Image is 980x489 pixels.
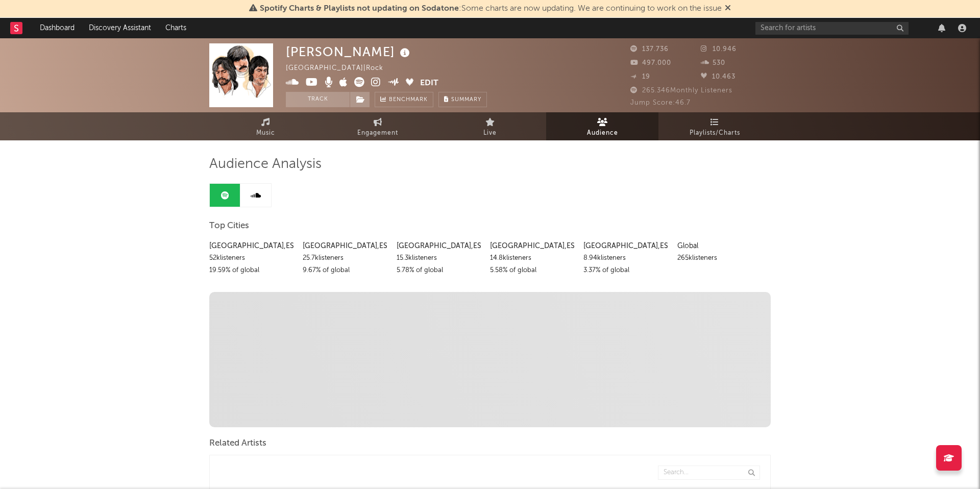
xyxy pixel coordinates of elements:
[583,264,669,277] div: 3.37 % of global
[209,437,266,450] span: Related Artists
[658,466,760,480] input: Search...
[420,77,438,90] button: Edit
[322,112,434,140] a: Engagement
[677,252,763,264] div: 265k listeners
[33,18,82,38] a: Dashboard
[438,92,487,107] button: Summary
[546,112,658,140] a: Audience
[630,46,669,53] span: 137.736
[755,22,909,35] input: Search for artists
[260,5,459,13] span: Spotify Charts & Playlists not updating on Sodatone
[490,264,576,277] div: 5.58 % of global
[209,112,322,140] a: Music
[209,252,295,264] div: 52k listeners
[389,94,428,106] span: Benchmark
[209,264,295,277] div: 19.59 % of global
[209,158,322,170] span: Audience Analysis
[701,74,736,80] span: 10.463
[630,100,691,106] span: Jump Score: 46.7
[725,5,731,13] span: Dismiss
[397,264,482,277] div: 5.78 % of global
[256,127,275,139] span: Music
[303,240,388,252] div: [GEOGRAPHIC_DATA] , ES
[630,87,732,94] span: 265.346 Monthly Listeners
[701,60,725,66] span: 530
[677,240,763,252] div: Global
[82,18,158,38] a: Discovery Assistant
[701,46,737,53] span: 10.946
[583,252,669,264] div: 8.94k listeners
[303,252,388,264] div: 25.7k listeners
[490,252,576,264] div: 14.8k listeners
[209,220,249,232] span: Top Cities
[286,62,395,75] div: [GEOGRAPHIC_DATA] | Rock
[451,97,481,103] span: Summary
[630,74,650,80] span: 19
[158,18,193,38] a: Charts
[357,127,398,139] span: Engagement
[397,240,482,252] div: [GEOGRAPHIC_DATA] , ES
[630,60,671,66] span: 497.000
[434,112,546,140] a: Live
[286,43,412,60] div: [PERSON_NAME]
[690,127,740,139] span: Playlists/Charts
[490,240,576,252] div: [GEOGRAPHIC_DATA] , ES
[375,92,433,107] a: Benchmark
[587,127,618,139] span: Audience
[483,127,497,139] span: Live
[658,112,771,140] a: Playlists/Charts
[286,92,350,107] button: Track
[303,264,388,277] div: 9.67 % of global
[397,252,482,264] div: 15.3k listeners
[209,240,295,252] div: [GEOGRAPHIC_DATA] , ES
[583,240,669,252] div: [GEOGRAPHIC_DATA] , ES
[260,5,722,13] span: : Some charts are now updating. We are continuing to work on the issue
